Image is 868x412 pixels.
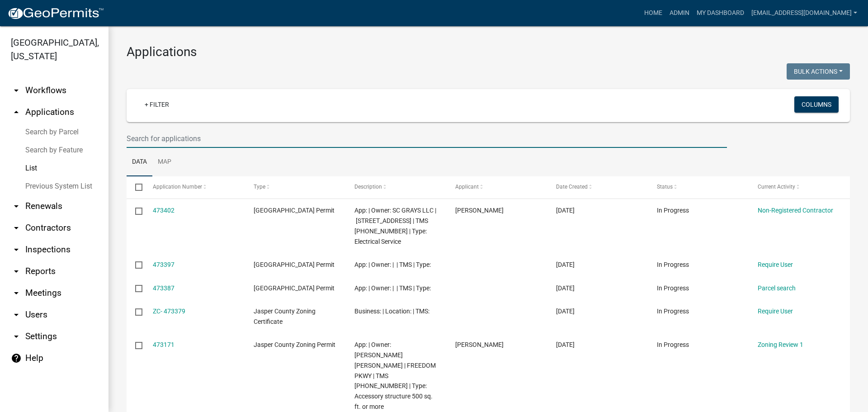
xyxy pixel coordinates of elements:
span: 09/04/2025 [556,284,575,292]
a: 473397 [153,261,175,268]
i: arrow_drop_down [11,223,22,233]
datatable-header-cell: Select [127,176,144,198]
datatable-header-cell: Date Created [547,176,648,198]
span: Application Number [153,184,202,190]
datatable-header-cell: Status [648,176,749,198]
span: App: | Owner: | | TMS | Type: [354,261,431,268]
span: App: | Owner: | | TMS | Type: [354,284,431,292]
span: In Progress [657,341,689,348]
i: arrow_drop_down [11,266,22,277]
a: Zoning Review 1 [758,341,803,348]
i: arrow_drop_down [11,288,22,298]
a: My Dashboard [693,5,748,22]
a: Require User [758,261,793,268]
h3: Applications [127,44,850,60]
span: Date Created [556,184,588,190]
a: [EMAIL_ADDRESS][DOMAIN_NAME] [748,5,861,22]
span: Jasper County Zoning Permit [254,341,335,348]
button: Bulk Actions [787,63,850,80]
span: Jasper County Building Permit [254,284,335,292]
a: 473171 [153,341,175,348]
span: In Progress [657,261,689,268]
span: Type [254,184,265,190]
i: arrow_drop_down [11,244,22,255]
i: arrow_drop_down [11,331,22,342]
i: arrow_drop_down [11,309,22,320]
span: Current Activity [758,184,795,190]
i: arrow_drop_down [11,85,22,96]
span: In Progress [657,207,689,214]
input: Search for applications [127,129,727,148]
span: 09/03/2025 [556,341,575,348]
span: Applicant [455,184,479,190]
i: help [11,353,22,364]
datatable-header-cell: Current Activity [749,176,850,198]
a: Require User [758,308,793,315]
a: Admin [666,5,693,22]
a: Map [152,148,177,177]
span: In Progress [657,308,689,315]
a: ZC- 473379 [153,308,185,315]
a: 473387 [153,284,175,292]
i: arrow_drop_up [11,107,22,118]
datatable-header-cell: Description [346,176,447,198]
span: Jasper County Building Permit [254,207,335,214]
a: Parcel search [758,284,796,292]
a: + Filter [137,96,176,113]
span: Placido [455,341,504,348]
span: App: | Owner: NUNEZ PLACIDO SANCHEZ | FREEDOM PKWY | TMS 039-00-04-038 | Type: Accessory structur... [354,341,436,410]
a: Non-Registered Contractor [758,207,833,214]
span: In Progress [657,284,689,292]
span: Jasper County Zoning Certificate [254,308,316,325]
button: Columns [794,96,839,113]
datatable-header-cell: Applicant [447,176,547,198]
span: 09/04/2025 [556,308,575,315]
span: Robert A Thompson III [455,207,504,214]
a: Home [641,5,666,22]
span: 09/04/2025 [556,207,575,214]
datatable-header-cell: Application Number [144,176,245,198]
i: arrow_drop_down [11,201,22,212]
span: Business: | Location: | TMS: [354,308,429,315]
span: Status [657,184,673,190]
a: 473402 [153,207,175,214]
datatable-header-cell: Type [245,176,345,198]
span: Jasper County Building Permit [254,261,335,268]
span: App: | Owner: SC GRAYS LLC | 4427 GRAYS HWY | TMS 048-00-01-028 | Type: Electrical Service [354,207,436,245]
span: Description [354,184,382,190]
span: 09/04/2025 [556,261,575,268]
a: Data [127,148,152,177]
